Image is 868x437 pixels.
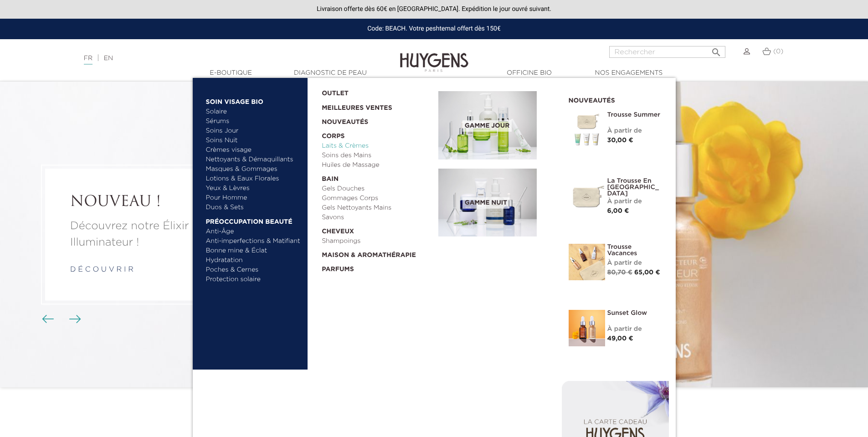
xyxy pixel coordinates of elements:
img: La Trousse en Coton [569,178,605,214]
a: Gommages Corps [322,194,432,203]
a: Huiles de Massage [322,160,432,170]
div: | [79,53,355,64]
a: Bain [322,170,432,184]
a: Crèmes visage [206,145,301,155]
a: Yeux & Lèvres [206,184,301,193]
a: Poches & Cernes [206,265,301,275]
a: Masques & Gommages [206,165,301,174]
span: (0) [773,48,783,55]
div: À partir de [607,324,662,334]
span: Gamme jour [462,120,512,132]
img: routine_nuit_banner.jpg [438,169,537,237]
a: Officine Bio [484,68,575,78]
a: Maison & Aromathérapie [322,246,432,260]
a: La Trousse en [GEOGRAPHIC_DATA] [607,178,662,197]
span: Gamme nuit [462,197,509,209]
a: Trousse Vacances [607,244,662,257]
input: Rechercher [609,46,725,58]
a: Sérums [206,117,301,126]
a: Gamme nuit [438,169,555,237]
a: Laits & Crèmes [322,141,432,151]
a: FR [84,55,92,65]
button:  [708,43,724,56]
img: routine_jour_banner.jpg [438,91,537,159]
a: Solaire [206,107,301,117]
a: OUTLET [322,84,424,98]
a: Diagnostic de peau [285,68,376,78]
a: Pour Homme [206,193,301,203]
div: À partir de [607,197,662,206]
a: Meilleures Ventes [322,98,424,113]
a: Gels Nettoyants Mains [322,203,432,213]
img: La Trousse vacances [569,244,605,280]
a: Lotions & Eaux Florales [206,174,301,184]
a: Trousse Summer [607,112,662,118]
img: Sunset glow- un teint éclatant [569,310,605,346]
a: NOUVEAU ! [70,194,262,211]
a: Parfums [322,260,432,274]
span: 6,00 € [607,208,629,214]
a: Soins Jour [206,126,301,136]
a: Corps [322,127,432,141]
a: Shampoings [322,236,432,246]
a: Découvrez notre Élixir Perfecteur Illuminateur ! [70,218,262,251]
a: Cheveux [322,222,432,236]
a: Soin Visage Bio [206,93,301,107]
a: Soins des Mains [322,151,432,160]
div: À partir de [607,126,662,136]
span: 30,00 € [607,137,633,144]
span: 49,00 € [607,335,633,342]
a: Nos engagements [583,68,674,78]
a: Hydratation [206,256,301,265]
span: 65,00 € [634,269,660,276]
a: EN [104,55,113,62]
a: Nouveautés [322,113,432,127]
a: Gels Douches [322,184,432,194]
span: 80,70 € [607,269,632,276]
a: Protection solaire [206,275,301,284]
h2: Nouveautés [569,94,662,105]
div: À partir de [607,258,662,268]
img: Trousse Summer [569,112,605,148]
a: Bonne mine & Éclat [206,246,301,256]
a: Soins Nuit [206,136,293,145]
a: Nettoyants & Démaquillants [206,155,301,165]
a: Anti-Âge [206,227,301,236]
a: d é c o u v r i r [70,266,134,273]
a: Sunset Glow [607,310,662,316]
a: Duos & Sets [206,203,301,212]
a: Anti-imperfections & Matifiant [206,236,301,246]
a: Gamme jour [438,91,555,159]
div: Boutons du carrousel [46,313,75,326]
img: Huygens [400,38,468,73]
i:  [711,44,722,55]
a: Savons [322,213,432,222]
a: E-Boutique [185,68,277,78]
a: Préoccupation beauté [206,212,301,227]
